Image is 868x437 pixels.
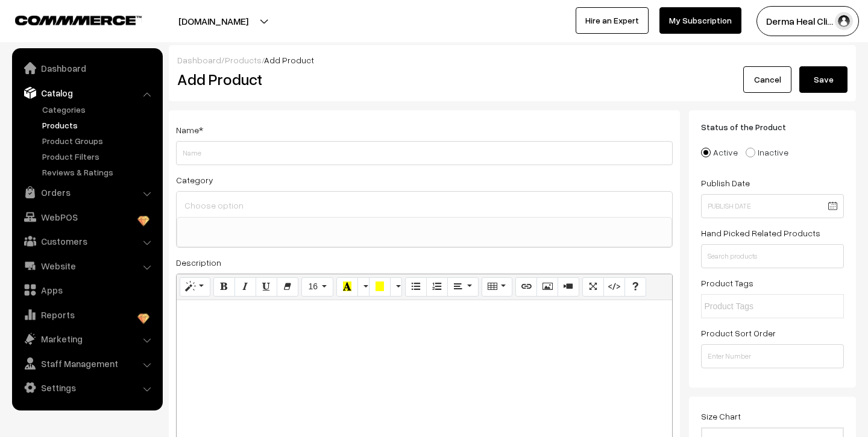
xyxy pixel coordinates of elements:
label: Description [176,256,221,269]
h2: Add Product [177,70,676,89]
input: Choose option [181,196,667,214]
a: Dashboard [177,55,221,65]
input: Name [176,141,673,165]
a: My Subscription [659,7,741,34]
input: Enter Number [701,344,844,368]
span: Add Product [264,55,314,65]
a: Staff Management [15,353,159,374]
label: Category [176,174,213,186]
a: Product Groups [39,134,159,147]
button: Code View [603,277,625,297]
a: COMMMERCE [15,12,121,27]
a: Customers [15,230,159,252]
label: Size Chart [701,410,741,423]
label: Name [176,124,203,136]
button: Table [482,277,512,297]
button: Background Color [369,277,391,297]
div: / / [177,54,848,66]
a: Cancel [743,66,791,93]
a: Reports [15,304,159,325]
button: Paragraph [447,277,478,297]
a: Products [225,55,262,65]
a: Dashboard [15,57,159,79]
button: Unordered list (⌘+⇧+NUM7) [405,277,427,297]
button: Help [624,277,646,297]
label: Hand Picked Related Products [701,227,820,239]
button: Style [180,277,210,297]
a: Categories [39,103,159,116]
a: Orders [15,181,159,203]
button: Ordered list (⌘+⇧+NUM8) [426,277,448,297]
label: Publish Date [701,177,750,189]
button: More Color [357,277,370,297]
button: Recent Color [336,277,358,297]
button: Derma Heal Cli… [756,6,859,36]
button: Underline (⌘+U) [256,277,277,297]
button: [DOMAIN_NAME] [136,6,291,36]
a: Reviews & Ratings [39,166,159,178]
span: Status of the Product [701,122,800,132]
input: Product Tags [705,300,810,313]
img: COMMMERCE [15,16,142,25]
a: Hire an Expert [576,7,649,34]
span: 16 [308,281,318,291]
button: Picture [536,277,558,297]
a: Product Filters [39,150,159,163]
input: Search products [701,244,844,268]
img: user [835,12,853,30]
a: Catalog [15,82,159,104]
a: Apps [15,279,159,301]
a: Marketing [15,328,159,350]
label: Product Sort Order [701,327,776,339]
label: Inactive [746,146,788,159]
a: Settings [15,377,159,398]
a: WebPOS [15,206,159,228]
button: Remove Font Style (⌘+\) [277,277,298,297]
button: Link (⌘+K) [515,277,537,297]
button: Font Size [301,277,333,297]
button: Save [799,66,848,93]
button: Full Screen [582,277,604,297]
button: More Color [390,277,402,297]
button: Video [558,277,579,297]
button: Bold (⌘+B) [213,277,235,297]
a: Website [15,255,159,277]
a: Products [39,119,159,131]
label: Active [701,146,738,159]
label: Product Tags [701,277,753,289]
input: Publish Date [701,194,844,218]
button: Italic (⌘+I) [234,277,256,297]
